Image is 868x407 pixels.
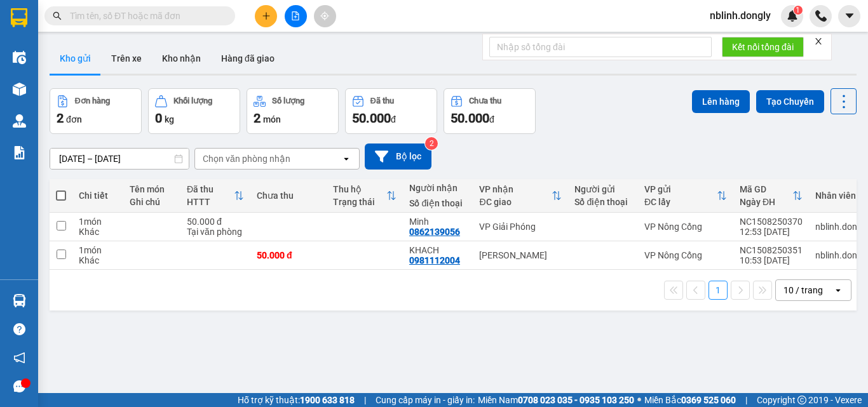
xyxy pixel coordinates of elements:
span: 2 [57,110,64,126]
div: Người gửi [574,184,632,194]
span: notification [13,352,25,364]
span: kg [165,114,174,124]
div: Số điện thoại [409,198,466,208]
span: đơn [66,114,82,124]
div: VP Giải Phóng [479,222,562,232]
div: Ghi chú [130,197,174,207]
sup: 2 [425,137,438,150]
div: VP gửi [644,184,717,194]
span: | [364,393,366,407]
button: caret-down [838,5,860,27]
strong: 1900 633 818 [300,395,355,405]
div: ĐC lấy [644,197,717,207]
span: 1 [796,6,800,15]
div: 0862139056 [409,227,460,237]
th: Toggle SortBy [180,179,250,213]
button: Trên xe [101,43,152,74]
span: message [13,380,25,392]
span: món [263,114,281,124]
div: 10 / trang [783,284,823,297]
div: Khác [79,227,117,237]
div: 50.000 đ [187,217,244,227]
div: Khác [79,255,117,265]
button: plus [255,5,277,27]
div: VP nhận [479,184,552,194]
span: 2 [254,110,261,126]
div: Chưa thu [469,97,501,105]
div: Người nhận [409,183,466,193]
div: Minh [409,217,466,227]
div: Thu hộ [333,184,386,194]
th: Toggle SortBy [733,179,809,213]
button: Số lượng2món [247,88,339,134]
input: Nhập số tổng đài [489,37,712,57]
th: Toggle SortBy [327,179,403,213]
span: Cung cấp máy in - giấy in: [376,393,475,407]
button: Chưa thu50.000đ [444,88,536,134]
div: 12:53 [DATE] [740,227,803,237]
button: Đã thu50.000đ [345,88,437,134]
span: 50.000 [352,110,391,126]
span: copyright [797,396,806,404]
div: HTTT [187,197,234,207]
span: Miền Nam [478,393,634,407]
div: 1 món [79,217,117,227]
span: aim [320,11,329,20]
th: Toggle SortBy [638,179,733,213]
div: Khối lượng [173,97,212,105]
span: question-circle [13,323,25,335]
sup: 1 [794,6,803,15]
span: | [745,393,747,407]
div: [PERSON_NAME] [479,250,562,260]
button: aim [314,5,336,27]
div: Chọn văn phòng nhận [203,152,290,165]
div: Số điện thoại [574,197,632,207]
div: 1 món [79,245,117,255]
button: Tạo Chuyến [756,90,824,113]
button: Đơn hàng2đơn [50,88,142,134]
div: Chưa thu [257,190,320,201]
button: 1 [709,281,728,300]
span: đ [391,114,396,124]
div: Số lượng [272,97,304,105]
div: Trạng thái [333,197,386,207]
div: Chi tiết [79,190,117,201]
img: solution-icon [13,146,26,159]
img: warehouse-icon [13,83,26,96]
span: 50.000 [451,110,489,126]
button: Khối lượng0kg [148,88,240,134]
button: Bộ lọc [365,143,431,170]
span: Kết nối tổng đài [732,40,794,54]
div: VP Nông Cống [644,222,727,232]
svg: open [833,285,843,295]
span: close [814,37,823,46]
span: search [53,11,62,20]
div: KHACH [409,245,466,255]
button: Hàng đã giao [211,43,285,74]
div: VP Nông Cống [644,250,727,260]
button: Kết nối tổng đài [722,37,804,57]
button: file-add [285,5,307,27]
span: plus [262,11,271,20]
div: Ngày ĐH [740,197,792,207]
strong: 0708 023 035 - 0935 103 250 [518,395,634,405]
span: Hỗ trợ kỹ thuật: [238,393,355,407]
span: file-add [291,11,300,20]
img: logo-vxr [11,8,27,27]
div: 10:53 [DATE] [740,255,803,265]
span: 0 [155,110,162,126]
svg: open [341,154,351,164]
div: Đã thu [187,184,234,194]
span: nblinh.dongly [700,8,781,23]
span: đ [489,114,494,124]
div: Đã thu [370,97,394,105]
div: Tại văn phòng [187,227,244,237]
div: Tên món [130,184,174,194]
div: Mã GD [740,184,792,194]
img: warehouse-icon [13,114,26,128]
input: Select a date range. [50,149,189,169]
div: Đơn hàng [75,97,110,105]
span: ⚪️ [637,397,641,403]
th: Toggle SortBy [473,179,568,213]
input: Tìm tên, số ĐT hoặc mã đơn [70,9,220,23]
